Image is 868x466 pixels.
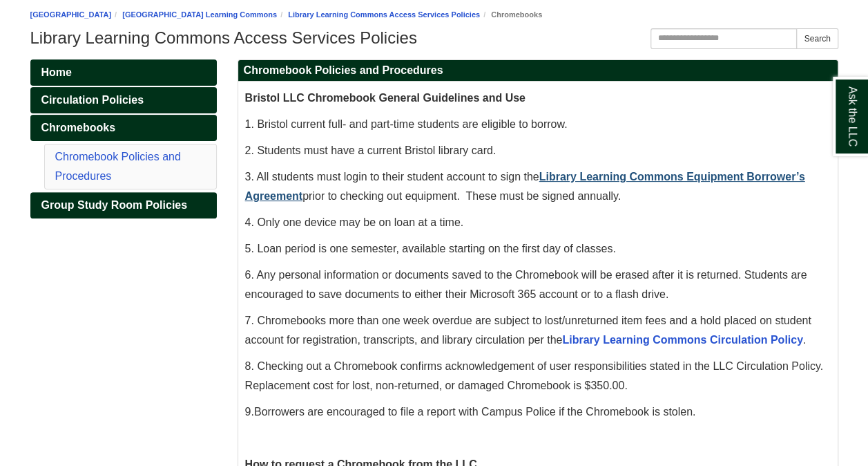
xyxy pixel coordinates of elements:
a: [GEOGRAPHIC_DATA] Learning Commons [122,10,277,19]
button: Search [796,28,838,49]
span: 7. Chromebooks more than one week overdue are subject to lost/unreturned item fees and a hold pla... [245,315,811,346]
li: Chromebooks [480,8,542,21]
span: 3. All students must login to their student account to sign the prior to checking out equipment. ... [245,171,805,202]
span: Borrowers are encouraged to file a report with Campus Police if the Chromebook is stolen. [254,406,695,418]
h1: Library Learning Commons Access Services Policies [30,28,838,48]
a: Home [30,59,217,86]
div: Guide Pages [30,59,217,218]
a: Library Learning Commons Circulation Policy [562,334,803,346]
span: Group Study Room Policies [41,199,188,211]
span: 8. Checking out a Chromebook confirms acknowledgement of user responsibilities stated in the LLC ... [245,360,823,391]
a: Chromebooks [30,115,217,141]
a: Library Learning Commons Equipment Borrower’s Agreement [245,171,805,202]
h2: Chromebook Policies and Procedures [238,60,838,82]
nav: breadcrumb [30,8,838,21]
span: 5. Loan period is one semester, available starting on the first day of classes. [245,243,616,254]
span: 1. Bristol current full- and part-time students are eligible to borrow. [245,118,568,130]
span: Bristol LLC Chromebook General Guidelines and Use [245,92,525,104]
span: 9 [245,406,251,418]
span: 6. Any personal information or documents saved to the Chromebook will be erased after it is retur... [245,269,807,300]
span: 4. Only one device may be on loan at a time. [245,216,464,228]
span: 2. Students must have a current Bristol library card. [245,145,496,156]
span: Chromebooks [41,122,116,133]
a: Group Study Room Policies [30,192,217,218]
span: Home [41,66,72,78]
a: Library Learning Commons Access Services Policies [288,10,480,19]
a: Chromebook Policies and Procedures [55,151,181,182]
p: . [245,402,831,422]
a: Circulation Policies [30,87,217,113]
span: Circulation Policies [41,94,144,106]
a: [GEOGRAPHIC_DATA] [30,10,112,19]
